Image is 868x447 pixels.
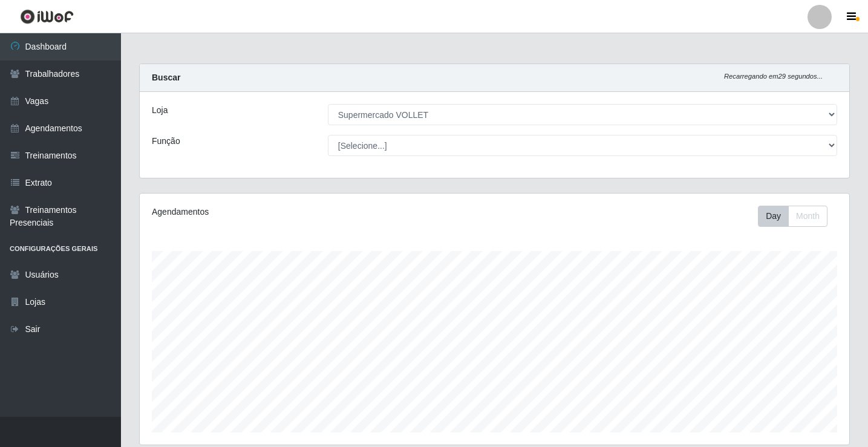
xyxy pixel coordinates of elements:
[758,206,789,227] button: Day
[788,206,827,227] button: Month
[152,206,427,218] div: Agendamentos
[724,73,823,80] i: Recarregando em 29 segundos...
[152,73,180,82] strong: Buscar
[152,104,168,117] label: Loja
[758,206,837,227] div: Toolbar with button groups
[152,135,180,148] label: Função
[20,9,74,24] img: CoreUI Logo
[758,206,827,227] div: First group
